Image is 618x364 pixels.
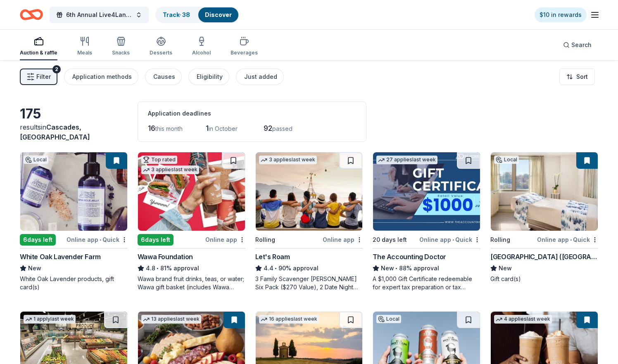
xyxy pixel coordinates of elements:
span: 4.4 [264,263,273,273]
span: • [100,236,101,243]
a: Home [20,5,43,24]
span: in October [209,125,238,132]
button: Track· 38Discover [155,7,239,23]
button: Just added [236,69,284,85]
span: • [157,265,159,272]
div: 81% approval [138,263,245,273]
a: Discover [205,11,232,18]
button: Causes [145,69,182,85]
span: 16 [148,124,155,132]
span: • [396,265,398,272]
div: results [20,122,128,142]
div: Wawa Foundation [138,252,193,262]
div: Snacks [112,50,130,56]
button: Snacks [112,33,130,60]
div: Gift card(s) [490,275,598,283]
button: Alcohol [192,33,211,60]
div: Local [376,315,401,323]
span: Search [571,40,592,50]
div: Application deadlines [148,109,356,118]
div: 16 applies last week [259,315,319,324]
div: Application methods [72,72,132,82]
div: 3 applies last week [259,156,317,164]
div: Local [24,156,48,164]
div: 90% approval [255,263,363,273]
a: Image for The Accounting Doctor27 applieslast week20 days leftOnline app•QuickThe Accounting Doct... [373,152,480,291]
span: • [570,236,572,243]
div: 2 [52,65,61,73]
div: 27 applies last week [376,156,437,164]
div: 3 applies last week [141,165,199,174]
img: Image for The Accounting Doctor [373,152,480,231]
div: 6 days left [138,234,174,246]
button: Filter2 [20,69,57,85]
img: Image for White Oak Lavender Farm [20,152,127,231]
button: Eligibility [188,69,229,85]
div: 88% approval [373,263,480,273]
div: Online app [323,234,363,245]
button: Meals [77,33,92,60]
button: Beverages [231,33,258,60]
button: 6th Annual Live4Lane Memorial 5K Walk [50,7,149,23]
div: Causes [153,72,175,82]
span: in [20,123,90,141]
div: White Oak Lavender Farm [20,252,101,262]
div: The Accounting Doctor [373,252,446,262]
div: Eligibility [197,72,223,82]
div: Let's Roam [255,252,290,262]
div: Top rated [141,156,177,164]
span: passed [272,125,292,132]
span: Cascades, [GEOGRAPHIC_DATA] [20,123,90,141]
button: Auction & raffle [20,33,57,60]
div: [GEOGRAPHIC_DATA] ([GEOGRAPHIC_DATA]) [490,252,598,262]
span: 4.8 [146,263,155,273]
img: Image for Wawa Foundation [138,152,245,231]
span: 1 [206,124,209,132]
div: Online app Quick [67,234,128,245]
img: Image for Let's Roam [256,152,363,231]
div: Online app Quick [537,234,598,245]
div: White Oak Lavender products, gift card(s) [20,275,128,291]
div: 4 applies last week [494,315,552,324]
a: Track· 38 [163,11,190,18]
div: Desserts [150,50,172,56]
div: Meals [77,50,92,56]
a: Image for Wawa FoundationTop rated3 applieslast week6days leftOnline appWawa Foundation4.8•81% ap... [138,152,245,291]
span: • [452,236,454,243]
span: Sort [576,72,588,82]
div: Alcohol [192,50,211,56]
div: Wawa brand fruit drinks, teas, or water; Wawa gift basket (includes Wawa products and coupons) [138,275,245,291]
button: Desserts [150,33,172,60]
div: Local [494,156,519,164]
span: New [499,263,512,273]
div: 6 days left [20,234,56,246]
div: 3 Family Scavenger [PERSON_NAME] Six Pack ($270 Value), 2 Date Night Scavenger [PERSON_NAME] Two ... [255,275,363,291]
span: New [381,263,394,273]
div: 175 [20,106,128,122]
div: Rolling [255,235,275,245]
div: 13 applies last week [141,315,201,324]
span: New [28,263,41,273]
div: Rolling [490,235,510,245]
div: 1 apply last week [24,315,76,324]
button: Sort [559,69,595,85]
div: Online app [205,234,245,245]
span: • [275,265,277,272]
div: A $1,000 Gift Certificate redeemable for expert tax preparation or tax resolution services—recipi... [373,275,480,291]
div: Just added [244,72,277,82]
button: Search [556,37,598,53]
a: Image for White Oak Lavender FarmLocal6days leftOnline app•QuickWhite Oak Lavender FarmNewWhite O... [20,152,128,291]
img: Image for Salamander Resort (Middleburg) [491,152,598,231]
div: Beverages [231,50,258,56]
span: Filter [36,72,51,82]
button: Application methods [64,69,138,85]
a: Image for Let's Roam3 applieslast weekRollingOnline appLet's Roam4.4•90% approval3 Family Scaveng... [255,152,363,291]
span: this month [155,125,183,132]
div: Online app Quick [419,234,480,245]
span: 6th Annual Live4Lane Memorial 5K Walk [66,10,132,20]
a: Image for Salamander Resort (Middleburg)LocalRollingOnline app•Quick[GEOGRAPHIC_DATA] ([GEOGRAPHI... [490,152,598,283]
div: Auction & raffle [20,50,57,56]
span: 92 [264,124,272,132]
a: $10 in rewards [535,7,587,22]
div: 20 days left [373,235,407,245]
